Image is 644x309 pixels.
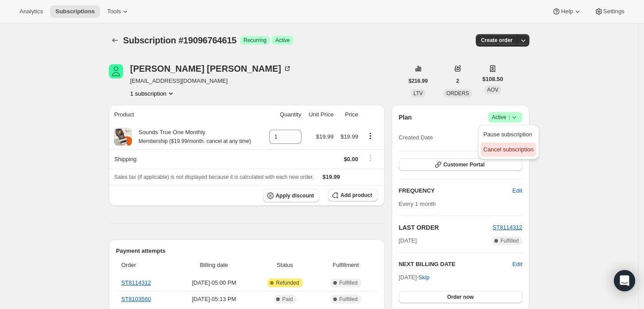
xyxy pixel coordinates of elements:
[14,5,48,18] button: Analytics
[116,247,378,255] h2: Payment attempts
[589,5,630,18] button: Settings
[109,149,264,169] th: Shipping
[320,261,372,270] span: Fulfillment
[614,270,635,291] div: Open Intercom Messenger
[483,131,532,138] span: Pause subscription
[399,158,522,171] button: Customer Portal
[481,127,536,142] button: Pause subscription
[399,236,417,245] span: [DATE]
[116,255,175,275] th: Order
[443,161,485,168] span: Customer Portal
[178,278,251,287] span: [DATE] · 05:00 PM
[328,189,377,201] button: Add product
[399,274,430,281] span: [DATE] ·
[304,105,336,124] th: Unit Price
[344,156,359,162] span: $0.00
[561,8,573,15] span: Help
[399,223,493,232] h2: LAST ORDER
[109,105,264,124] th: Product
[132,128,251,146] div: Sounds True One Monthly
[282,296,293,303] span: Paid
[446,90,469,97] span: ORDERS
[178,295,251,304] span: [DATE] · 05:13 PM
[493,223,522,232] button: ST8114312
[276,192,314,199] span: Apply discount
[513,186,522,195] span: Edit
[418,273,429,282] span: Skip
[50,5,100,18] button: Subscriptions
[264,105,304,124] th: Quantity
[482,75,503,84] span: $108.50
[451,75,465,87] button: 2
[121,279,151,286] a: ST8114312
[130,64,292,73] div: [PERSON_NAME] [PERSON_NAME]
[603,8,625,15] span: Settings
[109,34,121,46] button: Subscriptions
[336,105,361,124] th: Price
[513,260,522,269] button: Edit
[493,224,522,231] a: ST8114312
[399,113,412,122] h2: Plan
[509,114,510,121] span: |
[139,138,251,144] small: Membership ($19.99/month. cancel at any time)
[263,189,320,202] button: Apply discount
[363,153,378,163] button: Shipping actions
[399,201,436,207] span: Every 1 month
[399,260,513,269] h2: NEXT BILLING DATE
[323,174,340,180] span: $19.99
[481,37,513,44] span: Create order
[255,261,314,270] span: Status
[123,35,236,45] span: Subscription #19096764615
[476,34,518,46] button: Create order
[363,131,378,141] button: Product actions
[243,37,266,44] span: Recurring
[447,294,474,301] span: Order now
[413,270,435,285] button: Skip
[340,192,372,199] span: Add product
[55,8,95,15] span: Subscriptions
[130,77,292,85] span: [EMAIL_ADDRESS][DOMAIN_NAME]
[102,5,135,18] button: Tools
[547,5,587,18] button: Help
[399,291,522,303] button: Order now
[409,77,428,85] span: $216.99
[340,133,358,140] span: $19.99
[456,77,459,85] span: 2
[19,8,43,15] span: Analytics
[114,128,132,146] img: product img
[109,64,123,78] span: Lynne Berry
[507,184,528,198] button: Edit
[275,37,290,44] span: Active
[487,87,498,93] span: AOV
[413,90,423,97] span: LTV
[399,133,433,142] span: Created Date
[107,8,121,15] span: Tools
[178,261,251,270] span: Billing date
[481,143,536,157] button: Cancel subscription
[399,186,513,195] h2: FREQUENCY
[403,75,433,87] button: $216.99
[130,89,175,98] button: Product actions
[501,237,519,244] span: Fulfilled
[114,174,314,180] span: Sales tax (if applicable) is not displayed because it is calculated with each new order.
[339,296,358,303] span: Fulfilled
[339,279,358,286] span: Fulfilled
[121,296,151,302] a: ST8103560
[492,113,519,122] span: Active
[316,133,334,140] span: $19.99
[276,279,299,286] span: Refunded
[483,146,533,153] span: Cancel subscription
